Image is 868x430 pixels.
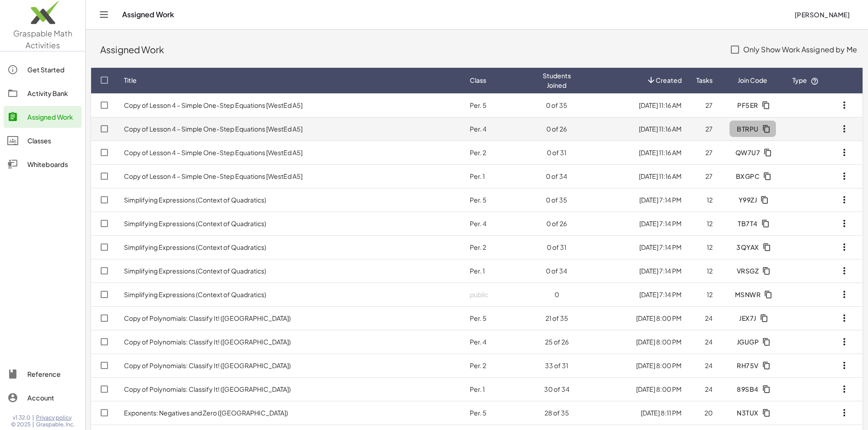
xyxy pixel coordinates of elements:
td: 0 of 26 [535,117,578,141]
a: Whiteboards [4,153,82,175]
td: [DATE] 11:16 AM [578,117,689,141]
span: TB7T4 [738,219,758,228]
div: Classes [27,135,78,146]
a: Copy of Polynomials: Classify It! ([GEOGRAPHIC_DATA]) [124,361,291,369]
a: Copy of Lesson 4 – Simple One-Step Equations [WestEd A5] [124,172,303,180]
span: JEX7J [739,314,756,322]
div: Whiteboards [27,159,78,170]
td: Per. 1 [462,377,535,401]
td: 0 of 34 [535,164,578,188]
span: QW7U7 [735,148,760,157]
span: 89SB4 [737,385,759,393]
span: BXGPC [735,172,760,180]
a: Simplifying Expressions (Context of Quadratics) [124,243,266,251]
button: VRSGZ [729,263,776,279]
td: Per. 5 [462,188,535,212]
span: N3TUX [737,409,759,417]
button: 3QYAX [729,239,776,255]
span: public [470,290,488,298]
a: Account [4,387,82,409]
div: Activity Bank [27,88,78,99]
td: 24 [689,354,720,377]
a: Privacy policy [36,414,75,421]
td: Per. 5 [462,401,535,425]
a: Reference [4,363,82,385]
span: RH75V [737,361,759,369]
td: Per. 2 [462,354,535,377]
a: Exponents: Negatives and Zero ([GEOGRAPHIC_DATA]) [124,409,288,417]
button: BTRPU [729,121,776,137]
div: Assigned Work [100,43,721,56]
td: 12 [689,283,720,306]
td: Per. 1 [462,164,535,188]
span: Tasks [696,76,713,85]
button: PF5ER [730,97,776,113]
label: Only Show Work Assigned by Me [743,39,857,61]
button: Y99ZJ [731,192,774,208]
td: [DATE] 8:11 PM [578,401,689,425]
span: BTRPU [737,125,759,133]
td: 0 of 35 [535,93,578,117]
span: Created [656,76,682,85]
td: [DATE] 7:14 PM [578,188,689,212]
div: Reference [27,369,78,379]
td: 24 [689,306,720,330]
td: 0 of 31 [535,141,578,164]
button: Toggle navigation [97,7,111,22]
div: Account [27,392,78,403]
td: 0 of 34 [535,259,578,283]
button: MSNWR [727,286,778,303]
a: Copy of Polynomials: Classify It! ([GEOGRAPHIC_DATA]) [124,338,291,346]
div: Get Started [27,64,78,75]
span: Y99ZJ [738,196,757,204]
a: Get Started [4,59,82,81]
a: Activity Bank [4,82,82,104]
span: Students Joined [543,71,571,90]
td: 0 of 35 [535,188,578,212]
a: Simplifying Expressions (Context of Quadratics) [124,267,266,275]
a: Copy of Lesson 4 – Simple One-Step Equations [WestEd A5] [124,125,303,133]
span: JGUGP [736,338,759,346]
td: 30 of 34 [535,377,578,401]
a: Copy of Lesson 4 – Simple One-Step Equations [WestEd A5] [124,148,303,157]
td: [DATE] 11:16 AM [578,141,689,164]
span: VRSGZ [736,267,759,275]
span: Title [124,76,137,85]
a: Copy of Polynomials: Classify It! ([GEOGRAPHIC_DATA]) [124,385,291,393]
td: [DATE] 8:00 PM [578,306,689,330]
div: Assigned Work [27,111,78,122]
td: 12 [689,235,720,259]
span: PF5ER [737,101,758,109]
td: Per. 5 [462,306,535,330]
td: 27 [689,93,720,117]
td: 33 of 31 [535,354,578,377]
span: Graspable Math Activities [13,28,72,50]
button: JGUGP [729,334,776,350]
button: 89SB4 [729,381,776,397]
td: 24 [689,330,720,354]
button: QW7U7 [728,144,777,161]
span: | [32,421,34,428]
td: Per. 2 [462,235,535,259]
td: 27 [689,164,720,188]
a: Simplifying Expressions (Context of Quadratics) [124,196,266,204]
td: [DATE] 7:14 PM [578,235,689,259]
td: [DATE] 8:00 PM [578,377,689,401]
span: 3QYAX [736,243,759,251]
td: 12 [689,259,720,283]
button: JEX7J [732,310,774,326]
td: Per. 5 [462,93,535,117]
td: [DATE] 7:14 PM [578,283,689,306]
td: 27 [689,117,720,141]
td: [DATE] 7:14 PM [578,259,689,283]
td: [DATE] 8:00 PM [578,330,689,354]
td: Per. 4 [462,212,535,235]
td: 0 of 26 [535,212,578,235]
button: N3TUX [729,405,776,421]
td: Per. 4 [462,117,535,141]
td: 20 [689,401,720,425]
td: Per. 4 [462,330,535,354]
span: Graspable, Inc. [36,421,75,428]
span: | [32,414,34,421]
td: 27 [689,141,720,164]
